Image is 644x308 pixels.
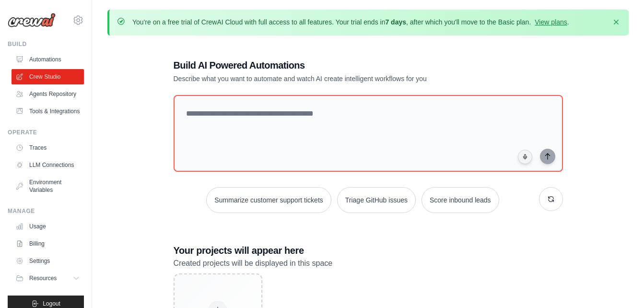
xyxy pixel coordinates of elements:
[12,140,84,155] a: Traces
[12,86,84,102] a: Agents Repository
[12,104,84,119] a: Tools & Integrations
[174,244,563,257] h3: Your projects will appear here
[132,17,569,27] p: You're on a free trial of CrewAI Cloud with full access to all features. Your trial ends in , aft...
[539,187,563,211] button: Get new suggestions
[12,271,84,286] button: Resources
[337,187,416,213] button: Triage GitHub issues
[174,74,496,83] p: Describe what you want to automate and watch AI create intelligent workflows for you
[174,59,496,72] h1: Build AI Powered Automations
[29,274,57,282] span: Resources
[385,18,406,26] strong: 7 days
[12,219,84,234] a: Usage
[43,300,60,308] span: Logout
[206,187,331,213] button: Summarize customer support tickets
[8,207,84,215] div: Manage
[8,40,84,48] div: Build
[12,253,84,269] a: Settings
[518,150,532,164] button: Click to speak your automation idea
[12,69,84,84] a: Crew Studio
[174,257,563,270] p: Created projects will be displayed in this space
[422,187,499,213] button: Score inbound leads
[12,52,84,67] a: Automations
[12,236,84,251] a: Billing
[8,13,56,27] img: Logo
[535,18,567,26] a: View plans
[12,157,84,173] a: LLM Connections
[12,175,84,198] a: Environment Variables
[8,129,84,136] div: Operate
